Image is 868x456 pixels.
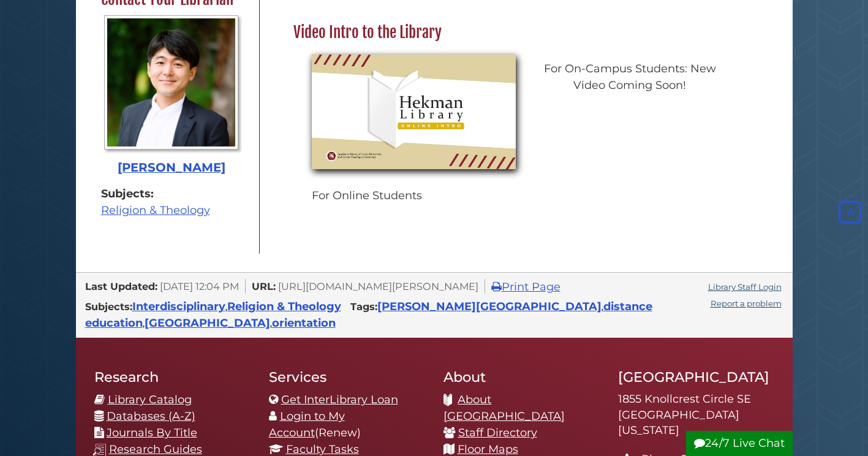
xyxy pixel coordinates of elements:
[132,303,341,312] span: ,
[618,368,774,386] h2: [GEOGRAPHIC_DATA]
[101,15,242,177] a: Profile Photo [PERSON_NAME]
[269,409,345,439] a: Login to My Account
[269,368,425,386] h2: Services
[711,298,782,308] a: Report a problem
[278,280,478,292] span: [URL][DOMAIN_NAME][PERSON_NAME]
[491,281,502,292] i: Print Page
[286,443,359,456] a: Faculty Tasks
[227,300,341,313] a: Religion & Theology
[272,316,336,330] a: orientation
[85,303,652,329] span: , , ,
[686,431,793,456] button: 24/7 Live Chat
[101,204,210,218] a: Religion & Theology
[836,206,865,219] a: Back to Top
[528,61,732,94] p: For On-Campus Students: New Video Coming Soon!
[269,408,425,441] li: (Renew)
[491,280,560,294] a: Print Page
[108,393,192,406] a: Library Catalog
[377,300,602,313] a: [PERSON_NAME][GEOGRAPHIC_DATA]
[85,300,132,313] span: Subjects:
[101,186,242,203] strong: Subjects:
[85,280,157,292] span: Last Updated:
[443,368,600,386] h2: About
[94,368,251,386] h2: Research
[107,409,195,423] a: Databases (A-Z)
[145,316,270,330] a: [GEOGRAPHIC_DATA]
[287,23,756,42] h2: Video Intro to the Library
[443,393,565,423] a: About [GEOGRAPHIC_DATA]
[101,159,242,177] div: [PERSON_NAME]
[107,426,197,439] a: Journals By Title
[458,443,518,456] a: Floor Maps
[281,393,398,406] a: Get InterLibrary Loan
[306,48,738,216] div: slideshow
[618,392,774,439] address: 1855 Knollcrest Circle SE [GEOGRAPHIC_DATA][US_STATE]
[109,443,202,456] a: Research Guides
[708,282,782,292] a: Library Staff Login
[160,280,239,292] span: [DATE] 12:04 PM
[85,300,652,330] a: distance education
[312,188,516,204] p: For Online Students
[132,300,225,313] a: Interdisciplinary
[350,300,377,313] span: Tags:
[104,15,238,150] img: Profile Photo
[458,426,537,439] a: Staff Directory
[252,280,276,292] span: URL:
